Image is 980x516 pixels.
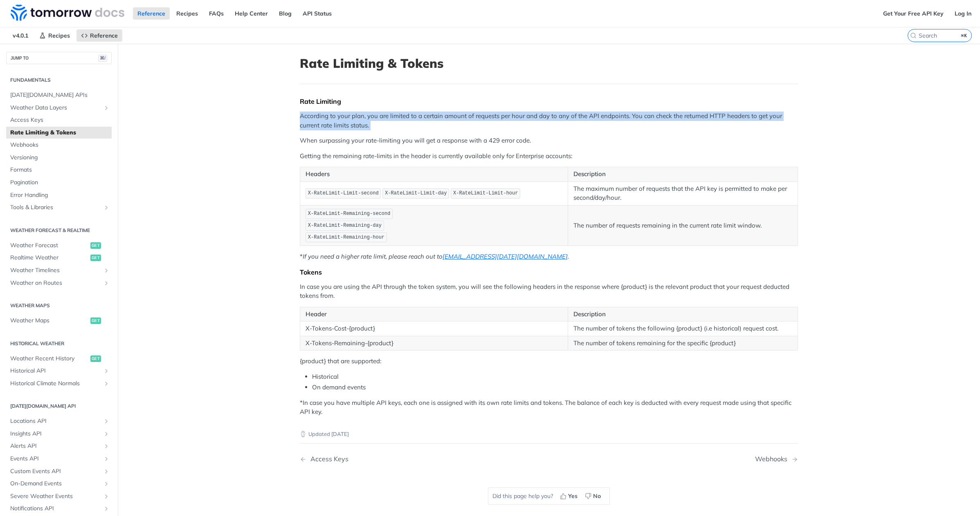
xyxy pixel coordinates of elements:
[6,52,112,64] button: JUMP TO⌘/
[10,380,101,388] span: Historical Climate Normals
[10,179,110,187] span: Pagination
[312,372,798,382] li: Historical
[298,7,336,20] a: API Status
[274,7,296,20] a: Blog
[103,443,110,449] button: Show subpages for Alerts API
[10,492,101,500] span: Severe Weather Events
[103,418,110,424] button: Show subpages for Locations API
[6,302,112,309] h2: Weather Maps
[6,490,112,503] a: Severe Weather EventsShow subpages for Severe Weather Events
[90,355,101,362] span: get
[6,353,112,365] a: Weather Recent Historyget
[300,430,798,438] p: Updated [DATE]
[300,56,798,71] h1: Rate Limiting & Tokens
[90,32,118,39] span: Reference
[103,204,110,211] button: Show subpages for Tools & Libraries
[133,7,170,20] a: Reference
[10,191,110,199] span: Error Handling
[10,317,88,325] span: Weather Maps
[6,227,112,234] h2: Weather Forecast & realtime
[10,166,110,174] span: Formats
[300,307,568,322] th: Header
[879,7,948,20] a: Get Your Free API Key
[6,252,112,264] a: Realtime Weatherget
[300,336,568,351] td: X-Tokens-Remaining-{product}
[90,317,101,324] span: get
[103,105,110,111] button: Show subpages for Weather Data Layers
[300,268,798,276] div: Tokens
[10,104,101,112] span: Weather Data Layers
[10,505,101,513] span: Notifications API
[453,190,518,196] span: X-RateLimit-Limit-hour
[950,7,976,20] a: Log In
[6,127,112,139] a: Rate Limiting & Tokens
[76,29,122,42] a: Reference
[10,154,110,162] span: Versioning
[300,322,568,336] td: X-Tokens-Cost-{product}
[300,447,798,471] nav: Pagination Controls
[755,455,791,463] div: Webhooks
[6,428,112,440] a: Insights APIShow subpages for Insights API
[488,487,610,505] div: Did this page help you?
[10,355,88,363] span: Weather Recent History
[48,32,70,39] span: Recipes
[6,164,112,176] a: Formats
[6,503,112,515] a: Notifications APIShow subpages for Notifications API
[755,455,798,463] a: Next Page: Webhooks
[6,478,112,490] a: On-Demand EventsShow subpages for On-Demand Events
[10,241,88,250] span: Weather Forecast
[103,267,110,274] button: Show subpages for Weather Timelines
[103,505,110,512] button: Show subpages for Notifications API
[6,76,112,84] h2: Fundamentals
[568,322,798,336] td: The number of tokens the following {product} (i.e historical) request cost.
[205,7,228,20] a: FAQs
[10,467,101,476] span: Custom Events API
[6,102,112,114] a: Weather Data LayersShow subpages for Weather Data Layers
[10,254,88,262] span: Realtime Weather
[308,223,382,228] span: X-RateLimit-Remaining-day
[103,380,110,387] button: Show subpages for Historical Climate Normals
[6,315,112,327] a: Weather Mapsget
[10,480,101,488] span: On-Demand Events
[10,141,110,149] span: Webhooks
[8,29,33,42] span: v4.0.1
[6,402,112,410] h2: [DATE][DOMAIN_NAME] API
[300,455,513,463] a: Previous Page: Access Keys
[6,114,112,126] a: Access Keys
[10,116,110,124] span: Access Keys
[593,492,601,500] span: No
[308,235,384,240] span: X-RateLimit-Remaining-hour
[103,431,110,437] button: Show subpages for Insights API
[10,279,101,287] span: Weather on Routes
[308,211,391,217] span: X-RateLimit-Remaining-second
[10,442,101,450] span: Alerts API
[6,189,112,201] a: Error Handling
[300,282,798,301] p: In case you are using the API through the token system, you will see the following headers in the...
[10,417,101,425] span: Locations API
[6,239,112,252] a: Weather Forecastget
[300,97,798,105] div: Rate Limiting
[103,368,110,374] button: Show subpages for Historical API
[568,336,798,351] td: The number of tokens remaining for the specific {product}
[90,255,101,261] span: get
[573,221,792,230] p: The number of requests remaining in the current rate limit window.
[172,7,202,20] a: Recipes
[300,398,798,417] p: *In case you have multiple API keys, each one is assigned with its own rate limits and tokens. Th...
[6,415,112,427] a: Locations APIShow subpages for Locations API
[10,203,101,212] span: Tools & Libraries
[10,455,101,463] span: Events API
[6,277,112,289] a: Weather on RoutesShow subpages for Weather on Routes
[385,190,447,196] span: X-RateLimit-Limit-day
[6,139,112,151] a: Webhooks
[443,252,568,260] a: [EMAIL_ADDRESS][DATE][DOMAIN_NAME]
[910,32,917,39] svg: Search
[98,55,107,62] span: ⌘/
[306,455,348,463] div: Access Keys
[6,152,112,164] a: Versioning
[303,252,569,260] em: If you need a higher rate limit, please reach out to .
[6,89,112,101] a: [DATE][DOMAIN_NAME] APIs
[103,468,110,475] button: Show subpages for Custom Events API
[6,176,112,189] a: Pagination
[10,266,101,275] span: Weather Timelines
[6,264,112,277] a: Weather TimelinesShow subpages for Weather Timelines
